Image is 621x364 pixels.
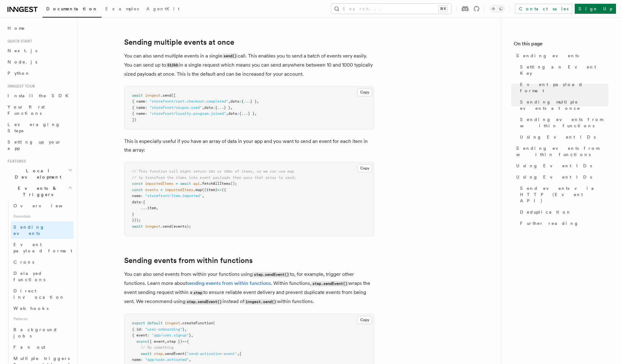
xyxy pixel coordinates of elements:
span: export [132,321,145,325]
span: Setting up your app [8,139,61,151]
span: Send events via HTTP (Event API) [520,185,608,204]
span: Direct invocation [13,288,65,300]
span: data [228,111,237,116]
span: Node.js [8,59,37,64]
span: , [230,105,233,110]
a: Leveraging Steps [5,119,73,136]
code: send() [222,53,238,59]
span: "app/user.signup" [152,333,189,337]
button: Events & Triggers [5,183,73,200]
kbd: ⌘K [439,6,447,12]
a: Python [5,68,73,79]
span: ... [244,99,250,104]
span: await [141,351,152,356]
span: { id [132,327,141,331]
span: , [165,339,167,344]
a: Install the SDK [5,90,73,101]
span: { [239,111,241,116]
span: ... [217,105,224,110]
button: Search...⌘K [331,4,451,14]
a: Node.js [5,56,73,68]
button: Toggle dark mode [490,5,505,13]
span: { [241,99,244,104]
span: AgentKit [146,6,179,11]
span: Webhooks [13,306,48,311]
span: Sending events from within functions [516,145,608,158]
span: , [226,111,228,116]
a: Overview [11,200,73,211]
span: "storefront/item.imported" [145,194,202,198]
span: Further reading [520,220,579,226]
span: , [257,99,259,104]
span: : [145,111,147,116]
span: : [147,333,149,337]
span: = [160,188,163,192]
span: .send [160,224,171,229]
span: Using Event IDs [516,163,592,169]
span: Home [8,25,25,31]
button: Copy [357,88,372,96]
span: name [132,194,141,198]
span: Your first Functions [8,104,45,116]
span: => [217,188,222,192]
a: Deduplication [517,206,608,218]
span: ( [184,351,187,356]
span: Install the SDK [8,93,72,98]
span: : [141,200,143,204]
span: Python [8,71,30,76]
span: Event payload format [13,242,72,253]
code: step.sendEvent() [311,281,348,286]
span: await [132,93,143,98]
span: => [182,339,187,344]
span: importedItems [145,181,174,186]
a: Using Event IDs [514,171,608,183]
span: ({ [222,188,226,192]
a: Using Event IDs [514,160,608,171]
span: inngest [165,321,180,325]
a: Event payload format [517,79,608,96]
p: This is especially useful if you have an array of data in your app and you want to send an event ... [124,137,374,154]
span: , [202,105,204,110]
span: } } [250,99,257,104]
span: : [141,357,143,362]
span: Examples [105,6,139,11]
span: async [136,339,147,344]
span: } [182,327,184,331]
span: ((item) [202,188,217,192]
span: : [145,99,147,104]
span: = [176,181,178,186]
span: ... [141,206,147,210]
span: , [237,351,239,356]
p: You can also send multiple events in a single call. This enables you to send a batch of events ve... [124,52,374,78]
span: Overview [13,203,78,208]
span: { name [132,111,145,116]
span: Setting an Event Key [520,64,608,76]
span: ([ [171,93,176,98]
span: { name [132,99,145,104]
code: step.sendEvent() [253,272,290,277]
span: Event payload format [520,81,608,94]
span: Events & Triggers [5,185,68,198]
span: await [132,224,143,229]
span: })); [132,218,141,222]
span: .fetchAllItems [200,181,230,186]
a: Sending events [514,50,608,61]
a: Setting up your app [5,136,73,154]
span: { [143,200,145,204]
span: Fan out [13,345,45,350]
a: Direct invocation [11,285,73,303]
a: Webhooks [11,303,73,314]
span: "send-activation-event" [187,351,237,356]
span: step [154,351,163,356]
span: , [156,206,158,210]
span: Local Development [5,168,68,180]
span: : [141,327,143,331]
span: , [228,99,230,104]
a: Sending events [11,221,73,239]
span: Documentation [46,6,98,11]
a: Send events via HTTP (Event API) [517,183,608,206]
span: Features [5,159,26,164]
a: Documentation [43,2,102,18]
span: Essentials [11,211,73,221]
a: Contact sales [515,4,572,14]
